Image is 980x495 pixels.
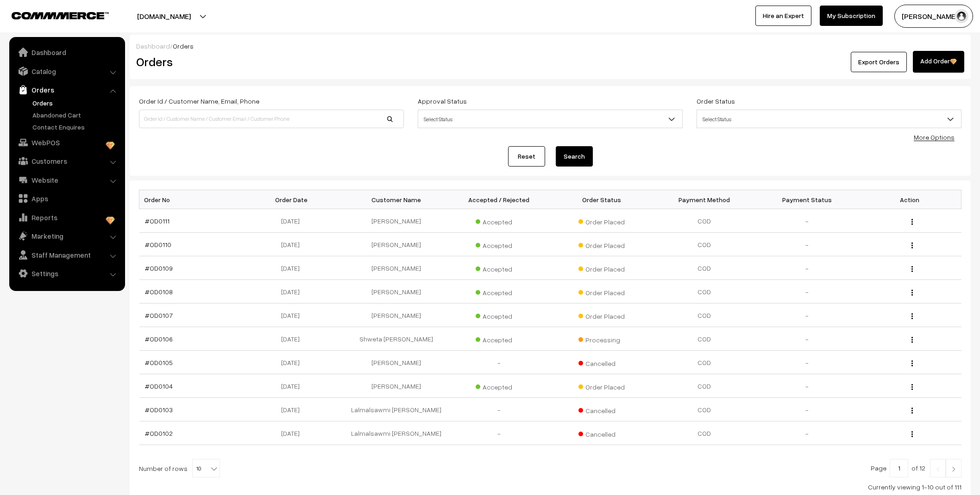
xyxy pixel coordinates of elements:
span: Cancelled [578,403,625,415]
a: Contact Enquires [30,122,122,132]
a: Add Order [913,51,964,73]
td: COD [653,374,756,398]
a: Customers [12,153,122,169]
button: [PERSON_NAME] [894,5,973,28]
a: WebPOS [12,134,122,151]
td: [DATE] [242,233,345,256]
a: Hire an Expert [755,6,811,26]
label: Order Status [697,96,735,106]
span: Cancelled [578,356,625,368]
span: Order Placed [578,238,625,250]
td: Shweta [PERSON_NAME] [345,327,447,351]
td: [PERSON_NAME] [345,233,447,256]
span: of 12 [911,464,925,472]
td: - [447,421,550,445]
span: Accepted [476,238,522,250]
img: Left [934,466,942,472]
td: [DATE] [242,209,345,233]
img: user [955,9,968,23]
span: Accepted [476,285,522,297]
th: Order Date [242,190,345,209]
td: [DATE] [242,303,345,327]
a: #OD0103 [145,406,173,414]
th: Accepted / Rejected [447,190,550,209]
td: COD [653,327,756,351]
th: Customer Name [345,190,447,209]
img: Menu [911,313,913,319]
span: Select Status [418,110,683,128]
td: COD [653,351,756,374]
span: 10 [193,459,220,478]
img: Menu [911,242,913,248]
th: Action [859,190,961,209]
td: - [756,327,859,351]
a: Staff Management [12,247,122,263]
td: [PERSON_NAME] [345,280,447,303]
th: Order No [139,190,242,209]
a: #OD0102 [145,429,173,437]
span: Order Placed [578,309,625,321]
button: [DOMAIN_NAME] [105,5,223,28]
td: - [447,398,550,421]
td: COD [653,280,756,303]
td: [DATE] [242,351,345,374]
td: COD [653,303,756,327]
span: Accepted [476,309,522,321]
th: Payment Status [756,190,859,209]
span: Accepted [476,262,522,274]
a: More Options [914,133,955,141]
div: Currently viewing 1-10 out of 111 [139,482,961,492]
td: [PERSON_NAME] [345,351,447,374]
a: Marketing [12,228,122,244]
td: - [756,233,859,256]
td: COD [653,209,756,233]
img: Menu [911,219,913,225]
h2: Orders [136,55,403,69]
a: #OD0109 [145,264,173,272]
td: [PERSON_NAME] [345,374,447,398]
td: [PERSON_NAME] [345,256,447,280]
span: Page [871,464,886,472]
div: / [136,41,964,51]
img: Menu [911,360,913,366]
span: Select Status [697,111,961,127]
td: - [756,421,859,445]
span: Accepted [476,380,522,392]
td: COD [653,421,756,445]
a: #OD0106 [145,335,173,343]
a: Catalog [12,63,122,80]
td: [DATE] [242,256,345,280]
a: COMMMERCE [12,9,93,20]
img: Menu [911,337,913,343]
td: [DATE] [242,327,345,351]
a: #OD0108 [145,288,173,296]
td: [DATE] [242,421,345,445]
td: - [756,374,859,398]
span: Order Placed [578,262,625,274]
img: Menu [911,408,913,414]
img: Menu [911,266,913,272]
span: Orders [173,42,194,50]
td: - [756,351,859,374]
a: Settings [12,265,122,282]
label: Approval Status [418,96,467,106]
td: COD [653,398,756,421]
td: [DATE] [242,398,345,421]
a: Website [12,172,122,188]
span: Order Placed [578,215,625,227]
a: Abandoned Cart [30,110,122,120]
a: Orders [30,98,122,108]
td: - [447,351,550,374]
span: Order Placed [578,380,625,392]
td: - [756,209,859,233]
a: #OD0110 [145,241,171,248]
span: Processing [578,333,625,345]
td: - [756,303,859,327]
td: Lalmalsawmi [PERSON_NAME] [345,421,447,445]
span: Select Status [697,110,961,128]
a: My Subscription [820,6,883,26]
img: Menu [911,290,913,296]
label: Order Id / Customer Name, Email, Phone [139,96,259,106]
span: 10 [192,459,220,477]
button: Search [556,146,593,167]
